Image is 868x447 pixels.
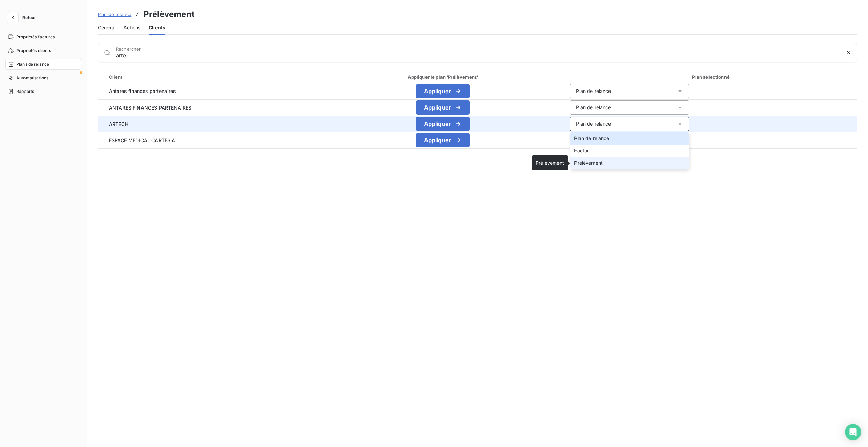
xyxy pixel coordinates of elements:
span: Clients [149,24,165,31]
button: Appliquer [416,84,470,98]
a: Plan de relance [98,11,131,18]
a: Automatisations [5,72,81,83]
span: Automatisations [16,75,48,81]
div: Plan de relance [576,88,611,95]
span: Plan de relance [98,12,131,17]
div: Open Intercom Messenger [845,424,861,440]
span: Factor [574,148,589,153]
span: Prélèvement [536,160,564,166]
a: Rapports [5,86,81,97]
div: Client [105,73,315,80]
a: Propriétés factures [5,32,81,43]
button: Retour [5,12,41,23]
div: Plan de relance [576,120,611,127]
span: ARTECH [103,120,315,128]
span: Propriétés clients [16,48,51,54]
span: Retour [22,16,36,20]
span: Prélèvement [574,160,603,166]
h3: Prélèvement [144,8,195,20]
div: Appliquer le plan 'Prélèvement' [328,73,559,80]
input: placeholder [116,52,840,59]
span: Actions [123,24,140,31]
span: Rapports [16,88,34,95]
a: Plans de relance [5,59,81,70]
a: Propriétés clients [5,45,81,56]
div: Plan de relance [576,104,611,111]
span: Plan de relance [574,135,609,141]
span: ANTARES FINANCES PARTENAIRES [103,104,315,111]
button: Appliquer [416,133,470,147]
span: Général [98,24,115,31]
button: Appliquer [416,100,470,115]
span: Antares finances partenaires [103,87,315,95]
span: Plans de relance [16,61,49,67]
span: Propriétés factures [16,34,55,40]
button: Appliquer [416,117,470,131]
span: ESPACE MEDICAL CARTESIA [103,137,315,144]
div: Plan sélectionné [571,73,852,80]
